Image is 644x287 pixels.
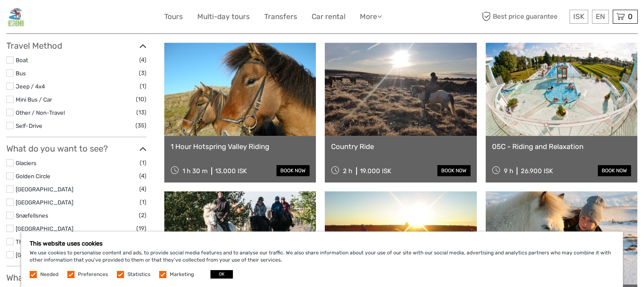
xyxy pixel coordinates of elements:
span: (3) [139,68,146,78]
a: Mini Bus / Car [16,96,52,103]
span: (13) [136,108,146,117]
div: We use cookies to personalise content and ads, to provide social media features and to analyse ou... [21,232,623,287]
div: EN [592,10,609,24]
span: (2) [139,210,146,220]
a: Country Ride [331,142,470,151]
a: [GEOGRAPHIC_DATA] [16,199,73,206]
button: OK [210,270,233,279]
span: (4) [139,171,146,181]
span: (1) [140,158,146,168]
a: [GEOGRAPHIC_DATA] [16,251,73,258]
a: book now [598,165,631,176]
a: 05C - Riding and Relaxation [492,142,631,151]
a: Thingvellir [16,238,43,245]
a: book now [437,165,470,176]
h3: Travel Method [6,41,146,51]
img: General Info: [6,6,25,27]
span: 2 h [343,167,352,175]
div: 13.000 ISK [215,167,247,175]
label: Preferences [78,271,108,278]
span: Best price guarantee [480,10,567,24]
label: Needed [40,271,58,278]
div: 19.000 ISK [360,167,391,175]
span: 1 h 30 m [182,167,207,175]
a: Golden Circle [16,173,50,179]
a: Bus [16,70,26,77]
span: (35) [135,121,146,130]
a: Glaciers [16,160,36,166]
a: Tours [164,11,183,23]
a: Snæfellsnes [16,212,48,219]
a: 1 Hour Hotspring Valley Riding [171,142,310,151]
span: (4) [139,184,146,194]
span: (1) [140,81,146,91]
div: 26.900 ISK [520,167,553,175]
span: (19) [136,224,146,233]
label: Marketing [170,271,194,278]
span: (1) [140,197,146,207]
span: (10) [136,94,146,104]
h3: What do you want to do? [6,273,146,283]
span: 0 [627,12,634,21]
a: More [360,11,382,23]
h5: This website uses cookies [30,240,614,247]
span: 9 h [503,167,513,175]
a: [GEOGRAPHIC_DATA] [16,186,73,193]
p: We're away right now. Please check back later! [12,15,96,22]
a: Jeep / 4x4 [16,83,45,90]
a: Boat [16,57,28,63]
span: (4) [139,55,146,65]
h3: What do you want to see? [6,143,146,154]
a: Multi-day tours [197,11,250,23]
a: Other / Non-Travel [16,109,65,116]
label: Statistics [127,271,150,278]
a: Self-Drive [16,122,42,129]
a: Car rental [312,11,345,23]
a: [GEOGRAPHIC_DATA] [16,225,73,232]
span: ISK [573,12,584,21]
button: Open LiveChat chat widget [97,13,108,23]
a: Transfers [264,11,297,23]
a: book now [276,165,310,176]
